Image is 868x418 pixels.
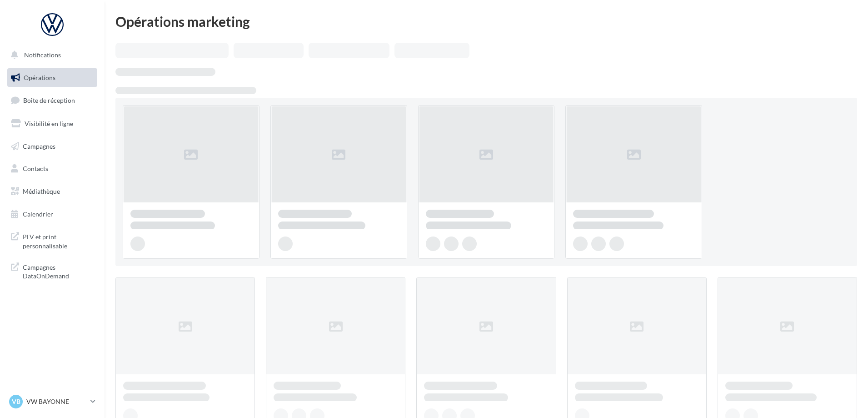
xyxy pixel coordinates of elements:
[12,397,20,406] span: VB
[5,68,99,87] a: Opérations
[5,114,99,133] a: Visibilité en ligne
[23,96,75,104] span: Boîte de réception
[5,227,99,254] a: PLV et print personnalisable
[26,397,87,406] p: VW BAYONNE
[5,159,99,178] a: Contacts
[5,45,95,65] button: Notifications
[5,182,99,201] a: Médiathèque
[23,142,55,150] span: Campagnes
[115,15,857,28] div: Opérations marketing
[5,205,99,224] a: Calendrier
[24,74,55,81] span: Opérations
[24,51,61,59] span: Notifications
[5,91,99,110] a: Boîte de réception
[23,187,60,195] span: Médiathèque
[23,165,48,172] span: Contacts
[23,231,94,250] span: PLV et print personnalisable
[5,257,99,284] a: Campagnes DataOnDemand
[23,210,53,218] span: Calendrier
[23,261,94,281] span: Campagnes DataOnDemand
[25,120,73,127] span: Visibilité en ligne
[5,137,99,156] a: Campagnes
[7,393,97,410] a: VB VW BAYONNE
